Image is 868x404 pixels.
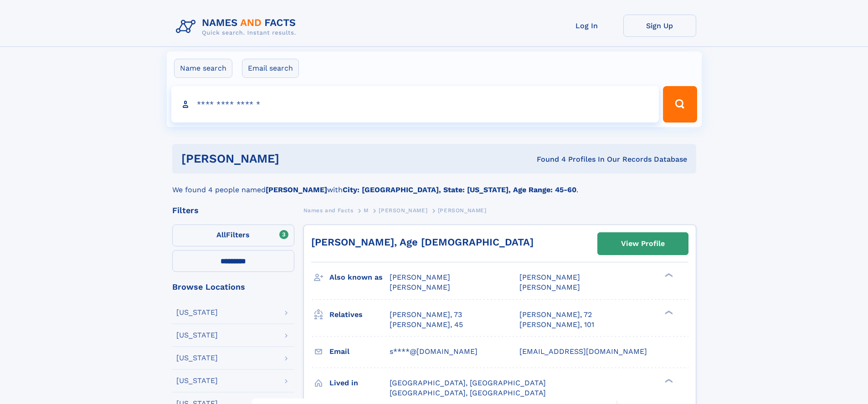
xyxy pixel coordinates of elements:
[379,207,427,214] span: [PERSON_NAME]
[303,205,354,216] a: Names and Facts
[550,15,623,37] a: Log In
[172,15,303,39] img: Logo Names and Facts
[176,332,218,339] div: [US_STATE]
[390,273,450,281] span: [PERSON_NAME]
[390,283,450,291] span: [PERSON_NAME]
[663,272,673,278] div: ❯
[519,310,592,320] a: [PERSON_NAME], 72
[364,207,369,214] span: M
[216,230,226,239] span: All
[171,86,659,123] input: search input
[329,375,390,391] h3: Lived in
[519,347,647,356] span: [EMAIL_ADDRESS][DOMAIN_NAME]
[176,377,218,384] div: [US_STATE]
[663,86,697,123] button: Search Button
[181,153,408,164] h1: [PERSON_NAME]
[343,185,576,194] b: City: [GEOGRAPHIC_DATA], State: [US_STATE], Age Range: 45-60
[438,207,487,214] span: [PERSON_NAME]
[172,206,294,215] div: Filters
[519,283,580,291] span: [PERSON_NAME]
[598,233,688,255] a: View Profile
[329,307,390,322] h3: Relatives
[172,225,294,246] label: Filters
[172,174,696,195] div: We found 4 people named with .
[390,378,546,387] span: [GEOGRAPHIC_DATA], [GEOGRAPHIC_DATA]
[364,205,369,216] a: M
[408,154,687,164] div: Found 4 Profiles In Our Records Database
[621,233,665,254] div: View Profile
[390,310,462,320] a: [PERSON_NAME], 73
[329,344,390,359] h3: Email
[379,205,427,216] a: [PERSON_NAME]
[390,320,463,330] a: [PERSON_NAME], 45
[623,15,696,37] a: Sign Up
[242,59,299,78] label: Email search
[266,185,327,194] b: [PERSON_NAME]
[390,389,546,397] span: [GEOGRAPHIC_DATA], [GEOGRAPHIC_DATA]
[663,378,673,384] div: ❯
[663,309,673,315] div: ❯
[329,270,390,285] h3: Also known as
[174,59,232,78] label: Name search
[519,273,580,281] span: [PERSON_NAME]
[176,309,218,316] div: [US_STATE]
[172,283,294,291] div: Browse Locations
[519,320,594,330] a: [PERSON_NAME], 101
[311,236,534,248] a: [PERSON_NAME], Age [DEMOGRAPHIC_DATA]
[176,354,218,362] div: [US_STATE]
